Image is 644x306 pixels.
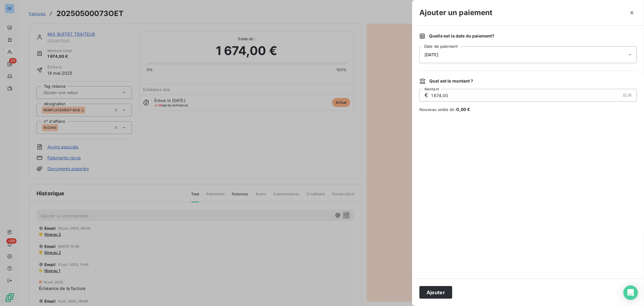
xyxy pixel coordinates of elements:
[429,33,495,39] span: Quelle est la date du paiement ?
[623,285,638,300] div: Open Intercom Messenger
[429,78,473,84] span: Quel est le montant ?
[457,107,470,112] span: 0,00 €
[419,286,452,299] button: Ajouter
[419,106,637,112] span: Nouveau solde dû :
[425,52,438,57] span: [DATE]
[419,7,493,18] h3: Ajouter un paiement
